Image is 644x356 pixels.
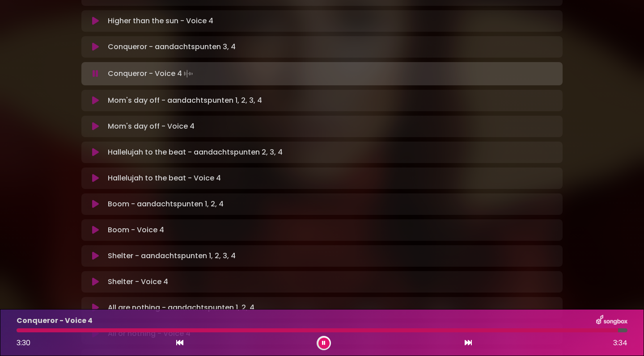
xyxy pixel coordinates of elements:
p: Conqueror - Voice 4 [17,315,93,326]
p: Boom - aandachtspunten 1, 2, 4 [108,199,224,209]
p: Conqueror - aandachtspunten 3, 4 [108,42,236,52]
img: songbox-logo-white.png [596,315,627,327]
p: Boom - Voice 4 [108,225,164,235]
p: Hallelujah to the beat - Voice 4 [108,173,221,184]
p: All are nothing - aandachtspunten 1, 2, 4 [108,302,254,313]
span: 3:30 [17,338,30,348]
p: Conqueror - Voice 4 [108,67,195,80]
p: Shelter - Voice 4 [108,276,168,287]
p: Shelter - aandachtspunten 1, 2, 3, 4 [108,251,236,261]
p: Hallelujah to the beat - aandachtspunten 2, 3, 4 [108,147,283,158]
p: Higher than the sun - Voice 4 [108,16,213,26]
p: Mom's day off - aandachtspunten 1, 2, 3, 4 [108,95,262,106]
p: Mom's day off - Voice 4 [108,121,195,132]
span: 3:34 [613,338,627,348]
img: waveform4.gif [182,67,195,80]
